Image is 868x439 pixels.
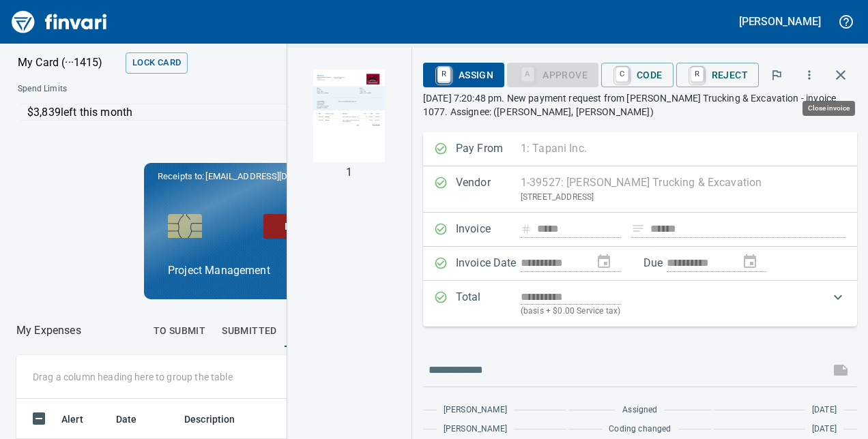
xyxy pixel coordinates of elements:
[622,404,657,417] span: Assigned
[116,411,137,427] span: Date
[61,411,83,427] span: Alert
[303,70,396,162] img: Page 1
[346,164,352,181] p: 1
[812,404,837,417] span: [DATE]
[33,370,233,384] p: Drag a column heading here to group the table
[437,67,450,82] a: R
[794,60,824,90] button: More
[812,423,837,436] span: [DATE]
[27,104,497,121] p: $3,839 left this month
[423,281,857,327] div: Expand
[434,63,493,87] span: Assign
[204,170,347,183] span: [EMAIL_ADDRESS][DOMAIN_NAME]
[168,262,359,279] p: Project Management
[263,214,359,239] button: Lock Card
[739,14,821,29] h5: [PERSON_NAME]
[126,52,188,74] button: Lock Card
[687,63,748,87] span: Reject
[132,55,181,71] span: Lock Card
[158,170,369,183] p: Receipts to:
[274,218,348,235] span: Lock Card
[16,322,81,339] nav: breadcrumb
[616,67,628,82] a: C
[612,63,663,87] span: Code
[456,289,521,318] p: Total
[16,322,81,339] p: My Expenses
[736,11,824,32] button: [PERSON_NAME]
[824,354,857,387] span: This records your message into the invoice and notifies anyone mentioned
[762,60,792,90] button: Flag
[116,411,155,427] span: Date
[521,305,822,318] p: (basis + $0.00 Service tax)
[609,423,671,436] span: Coding changed
[8,5,111,38] img: Finvari
[444,423,507,436] span: [PERSON_NAME]
[601,63,674,87] button: CCode
[184,411,235,427] span: Description
[61,411,101,427] span: Alert
[7,121,509,134] p: Online allowed
[423,63,504,87] button: RAssign
[222,322,277,339] span: Submitted
[18,55,120,71] p: My Card (···1415)
[18,82,287,96] span: Spend Limits
[444,404,507,417] span: [PERSON_NAME]
[184,411,253,427] span: Description
[154,322,206,339] span: To Submit
[676,63,759,87] button: RReject
[423,91,857,119] p: [DATE] 7:20:48 pm. New payment request from [PERSON_NAME] Trucking & Excavation - invoice 1077. A...
[691,67,704,82] a: R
